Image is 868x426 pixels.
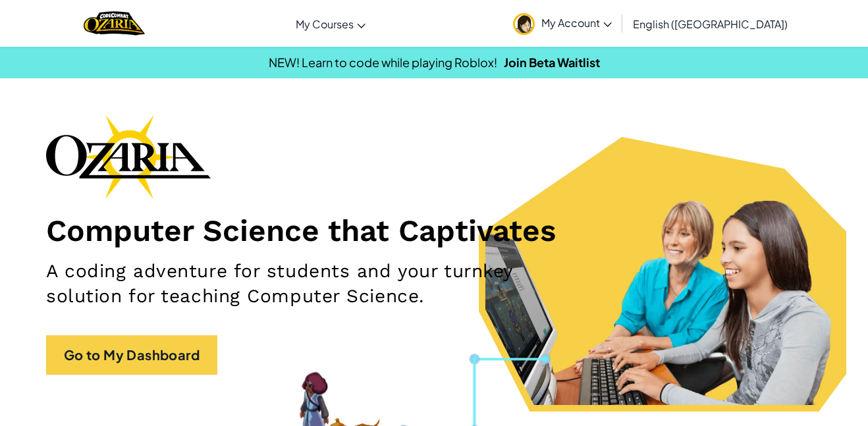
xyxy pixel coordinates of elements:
span: My Courses [296,17,354,31]
a: My Account [506,3,618,44]
span: NEW! Learn to code while playing Roblox! [269,55,497,70]
h2: A coding adventure for students and your turnkey solution for teaching Computer Science. [46,259,566,309]
a: Ozaria by CodeCombat logo [84,10,145,37]
img: avatar [513,13,535,35]
span: English ([GEOGRAPHIC_DATA]) [633,17,788,31]
img: Ozaria branding logo [46,115,211,199]
h1: Computer Science that Captivates [46,212,822,249]
a: My Courses [289,6,372,41]
a: Go to My Dashboard [46,335,217,375]
span: My Account [541,16,612,30]
a: Join Beta Waitlist [504,55,600,70]
img: Home [84,10,145,37]
a: English ([GEOGRAPHIC_DATA]) [626,6,794,41]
